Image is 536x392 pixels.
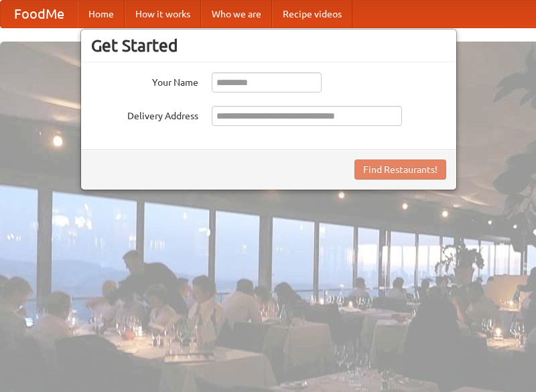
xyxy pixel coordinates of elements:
label: Your Name [91,72,198,89]
label: Delivery Address [91,106,198,123]
h3: Get Started [91,36,446,56]
a: Who we are [201,1,272,27]
a: Recipe videos [272,1,352,27]
a: How it works [125,1,201,27]
button: Find Restaurants! [354,159,446,180]
a: FoodMe [1,1,78,27]
a: Home [78,1,125,27]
